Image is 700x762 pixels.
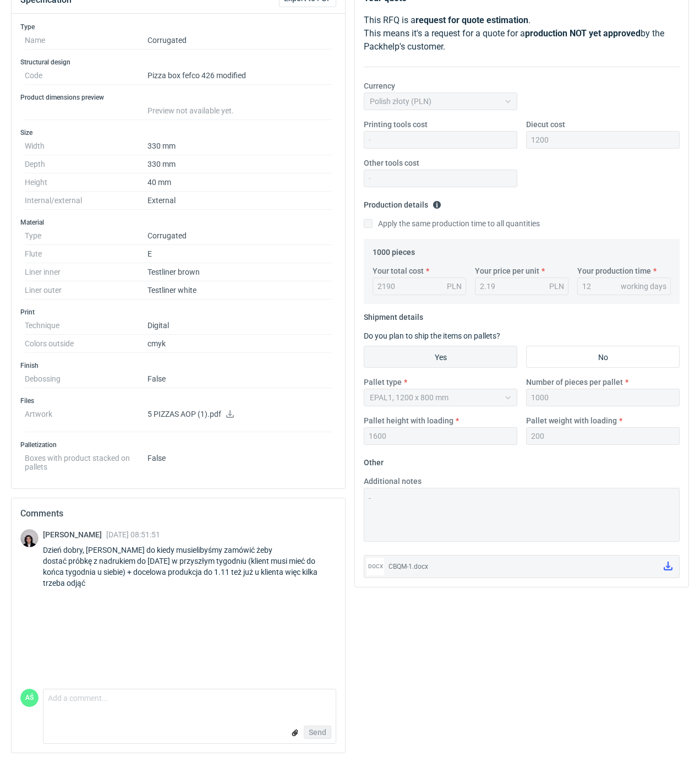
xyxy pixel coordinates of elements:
dd: Pizza box fefco 426 modified [147,67,332,85]
h3: Size [20,128,336,137]
div: docx [367,558,384,575]
dd: 40 mm [147,173,332,192]
label: Other tools cost [364,157,419,168]
img: Sebastian Markut [20,529,39,547]
p: 5 PIZZAS AOP (1).pdf [147,410,332,420]
h3: Palletization [20,440,336,449]
dd: Digital [147,317,332,335]
dd: E [147,245,332,263]
dt: Internal/external [25,192,147,210]
legend: Other [364,454,384,467]
h2: Comments [20,507,336,520]
dt: Liner outer [25,281,147,300]
label: Do you plan to ship the items on pallets? [364,331,500,340]
dt: Code [25,67,147,85]
label: Pallet weight with loading [526,415,617,426]
label: Apply the same production time to all quantities [364,218,540,229]
dt: Flute [25,245,147,263]
h3: Print [20,308,336,317]
dd: Testliner white [147,281,332,300]
dd: Testliner brown [147,263,332,281]
legend: 1000 pieces [373,243,415,257]
div: PLN [447,281,462,292]
label: Your total cost [373,265,424,276]
dt: Name [25,31,147,50]
span: [DATE] 08:51:51 [106,530,160,539]
label: Pallet type [364,377,402,388]
dt: Height [25,173,147,192]
span: Send [309,728,326,736]
div: Dzień dobry, [PERSON_NAME] do kiedy musielibyśmy zamówić żeby dostać próbkę z nadrukiem do [DATE]... [43,545,336,589]
h3: Product dimensions preview [20,93,336,102]
label: Printing tools cost [364,119,428,130]
dd: Corrugated [147,31,332,50]
h3: Finish [20,361,336,370]
label: Currency [364,80,395,91]
textarea: - [364,488,680,542]
dt: Colors outside [25,335,147,353]
p: This RFQ is a . This means it's a request for a quote for a by the Packhelp's customer. [364,14,680,53]
dt: Type [25,227,147,245]
h3: Material [20,218,336,227]
dd: 330 mm [147,155,332,173]
dd: 330 mm [147,137,332,155]
span: [PERSON_NAME] [43,530,106,539]
label: Your production time [577,265,651,276]
label: Diecut cost [526,119,565,130]
strong: request for quote estimation [415,15,528,25]
dd: False [147,449,332,471]
h3: Type [20,23,336,31]
span: Preview not available yet. [147,106,234,115]
dd: cmyk [147,335,332,353]
dt: Debossing [25,370,147,388]
dt: Technique [25,317,147,335]
strong: production NOT yet approved [525,28,641,39]
dt: Artwork [25,405,147,432]
dd: External [147,192,332,210]
dt: Boxes with product stacked on pallets [25,449,147,471]
dt: Liner inner [25,263,147,281]
dt: Depth [25,155,147,173]
button: Send [304,726,331,739]
dd: Corrugated [147,227,332,245]
figcaption: AŚ [20,689,39,707]
label: Pallet height with loading [364,415,453,426]
legend: Production details [364,196,441,209]
label: Your price per unit [475,265,539,276]
div: PLN [549,281,564,292]
dd: False [147,370,332,388]
div: CBQM-1.docx [389,561,655,572]
h3: Structural design [20,58,336,67]
div: Adrian Świerżewski [20,689,39,707]
legend: Shipment details [364,308,423,322]
dt: Width [25,137,147,155]
h3: Files [20,396,336,405]
label: Number of pieces per pallet [526,377,623,388]
label: Additional notes [364,476,422,487]
div: working days [621,281,666,292]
